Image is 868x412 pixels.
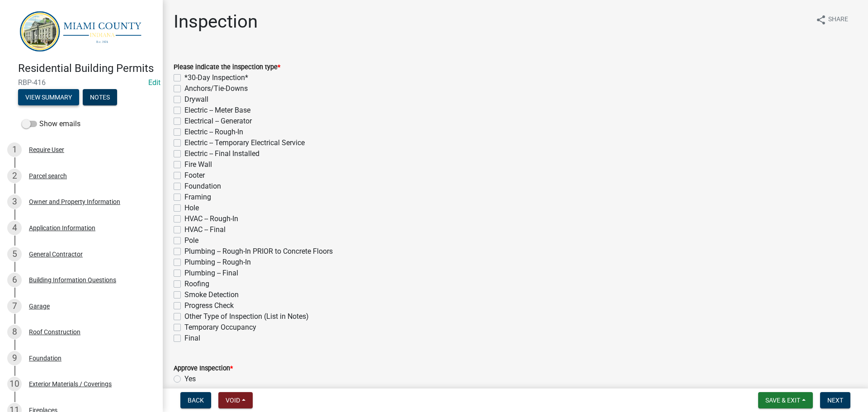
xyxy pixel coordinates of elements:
[29,251,83,257] div: General Contractor
[174,365,233,372] label: Approve Inspection
[29,303,50,309] div: Garage
[184,148,259,159] label: Electric -- Final Installed
[29,277,116,283] div: Building Information Questions
[18,78,145,87] span: RBP-416
[29,329,80,335] div: Roof Construction
[174,11,258,33] h1: Inspection
[184,279,209,289] label: Roofing
[184,333,200,344] label: Final
[184,322,256,333] label: Temporary Occupancy
[184,246,333,257] label: Plumbing -- Rough-In PRIOR to Concrete Floors
[7,273,22,287] div: 6
[7,221,22,235] div: 4
[22,118,80,129] label: Show emails
[184,127,243,137] label: Electric -- Rough-In
[184,105,250,116] label: Electric -- Meter Base
[184,235,198,246] label: Pole
[7,194,22,209] div: 3
[184,257,251,268] label: Plumbing -- Rough-In
[29,381,112,387] div: Exterior Materials / Coverings
[184,289,239,300] label: Smoke Detection
[7,142,22,157] div: 1
[7,377,22,391] div: 10
[184,181,221,192] label: Foundation
[765,397,800,404] span: Save & Exit
[29,147,64,153] div: Require User
[184,300,234,311] label: Progress Check
[18,89,79,105] button: View Summary
[808,11,855,28] button: shareShare
[29,199,120,205] div: Owner and Property Information
[184,374,196,384] label: Yes
[148,78,160,87] wm-modal-confirm: Edit Application Number
[148,78,160,87] a: Edit
[29,225,95,231] div: Application Information
[820,392,850,408] button: Next
[184,170,205,181] label: Footer
[18,9,148,52] img: Miami County, Indiana
[174,64,280,71] label: Please indicate the inspection type
[7,351,22,365] div: 9
[816,14,826,25] i: share
[29,355,61,361] div: Foundation
[83,95,117,102] wm-modal-confirm: Notes
[827,397,843,404] span: Next
[184,224,226,235] label: HVAC -- Final
[758,392,813,408] button: Save & Exit
[184,213,238,224] label: HVAC -- Rough-In
[18,62,156,75] h4: Residential Building Permits
[184,72,248,83] label: *30-Day Inspection*
[7,325,22,339] div: 8
[188,397,204,404] span: Back
[184,83,248,94] label: Anchors/Tie-Downs
[184,159,212,170] label: Fire Wall
[226,397,240,404] span: Void
[218,392,253,408] button: Void
[29,173,67,179] div: Parcel search
[184,311,309,322] label: Other Type of Inspection (List in Notes)
[180,392,211,408] button: Back
[7,299,22,313] div: 7
[18,95,79,102] wm-modal-confirm: Summary
[83,89,117,105] button: Notes
[184,116,252,127] label: Electrical -- Generator
[7,247,22,261] div: 5
[7,169,22,183] div: 2
[184,268,238,279] label: Plumbing -- Final
[184,94,208,105] label: Drywall
[184,137,305,148] label: Electric -- Temporary Electrical Service
[184,192,211,203] label: Framing
[184,203,199,213] label: Hole
[184,384,193,395] label: No
[828,14,848,25] span: Share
